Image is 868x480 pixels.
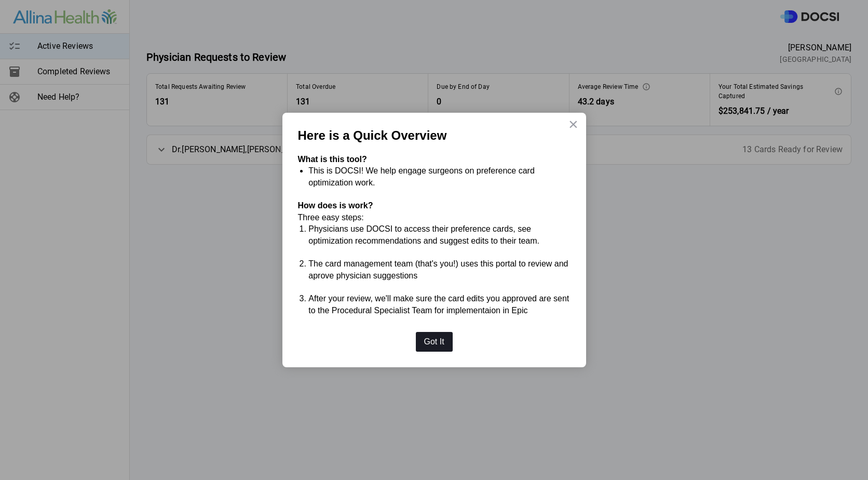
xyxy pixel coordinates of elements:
[308,223,570,247] li: Physicians use DOCSI to access their preference cards, see optimization recommendations and sugge...
[308,293,570,316] li: After your review, we'll make sure the card edits you approved are sent to the Procedural Special...
[308,258,570,282] li: The card management team (that's you!) uses this portal to review and aprove physician suggestions
[298,155,367,164] strong: What is this tool?
[308,165,570,189] li: This is DOCSI! We help engage surgeons on preference card optimization work.
[568,116,578,132] button: Close
[298,128,571,143] p: Here is a Quick Overview
[298,201,373,210] strong: How does is work?
[416,332,453,352] button: Got It
[298,212,571,223] p: Three easy steps:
